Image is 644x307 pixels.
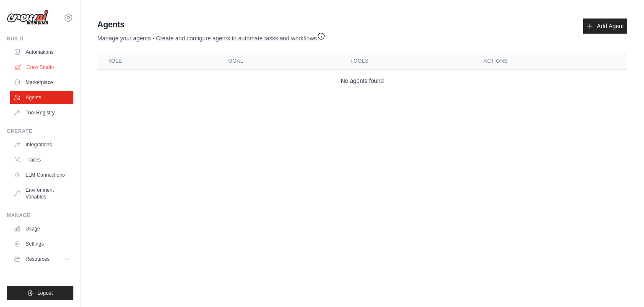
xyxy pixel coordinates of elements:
[37,290,53,296] span: Logout
[97,19,325,30] h2: Agents
[10,222,73,236] a: Usage
[7,10,49,26] img: Logo
[11,61,74,74] a: Crew Studio
[7,286,73,300] button: Logout
[10,91,73,104] a: Agents
[218,53,340,70] th: Goal
[7,212,73,219] div: Manage
[340,53,474,70] th: Tools
[10,252,73,266] button: Resources
[10,168,73,182] a: LLM Connections
[10,76,73,89] a: Marketplace
[10,237,73,251] a: Settings
[97,30,325,42] p: Manage your agents - Create and configure agents to automate tasks and workflows
[10,45,73,59] a: Automations
[7,35,73,42] div: Build
[7,128,73,135] div: Operate
[473,53,627,70] th: Actions
[10,183,73,204] a: Environment Variables
[10,153,73,167] a: Traces
[97,70,627,92] td: No agents found
[26,256,49,262] span: Resources
[10,138,73,151] a: Integrations
[583,19,627,34] a: Add Agent
[10,106,73,119] a: Tool Registry
[97,53,218,70] th: Role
